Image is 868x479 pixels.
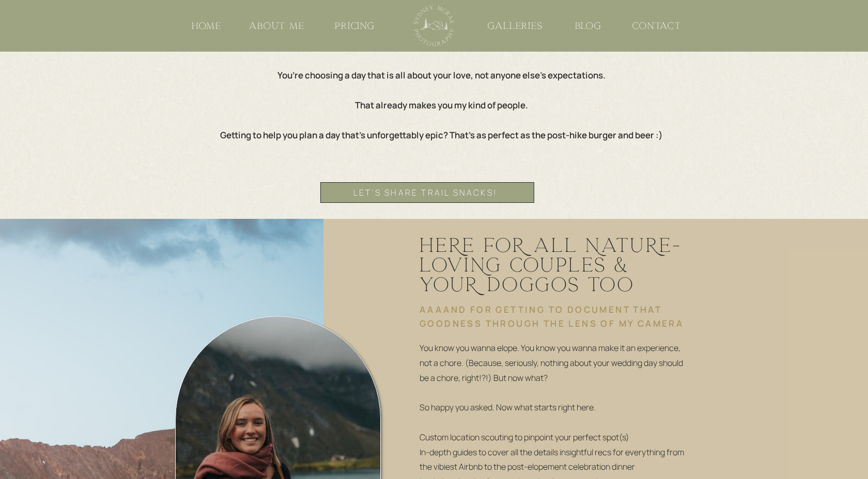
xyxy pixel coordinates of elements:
a: ABOUT me [246,19,308,33]
a: let's share trail snacks! [320,183,531,202]
a: [US_STATE] [185,20,290,35]
a: iceland [578,20,683,35]
h2: You’re choosing a day that is all about your love, not anyone else’s expectations. That already m... [172,60,711,162]
h2: AAAAND FOR GETTING TO DOCUMENT THAT GOODNESS THROUGH THE LENS OF MY CAMERA [420,302,691,331]
a: blog [573,19,604,33]
a: [US_STATE] [382,20,487,35]
a: galleries [487,19,544,33]
a: HOME [183,19,230,33]
h2: HERE FOR ALL NATURE-LOVING COUPLES & YOUR DOGGOS TOO [420,236,691,310]
a: CONTACT [629,19,685,33]
a: pricing [332,19,378,33]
